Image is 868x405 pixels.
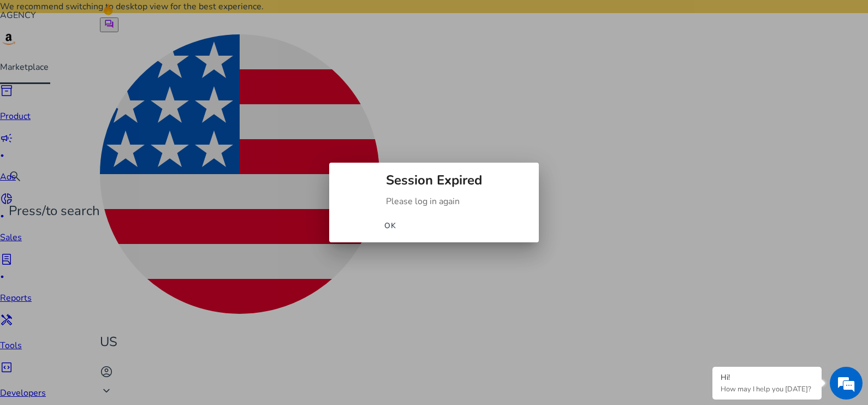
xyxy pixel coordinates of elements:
button: OK [373,220,408,231]
span: OK [384,220,397,231]
p: How may I help you today? [721,384,813,394]
div: Hi! [721,372,813,383]
div: Please log in again [373,195,495,218]
b: Session Expired [386,171,482,189]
